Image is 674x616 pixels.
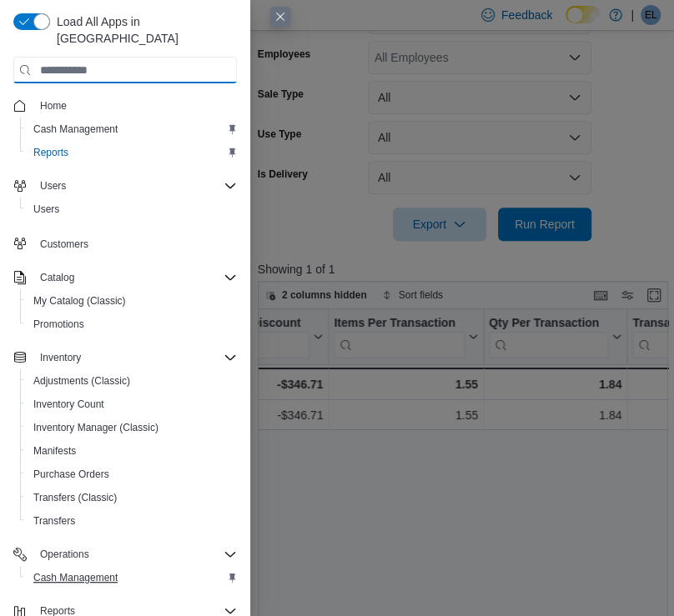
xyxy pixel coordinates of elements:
[33,203,59,216] span: Users
[20,463,244,486] button: Purchase Orders
[27,488,237,508] span: Transfers (Classic)
[27,418,237,438] span: Inventory Manager (Classic)
[27,291,133,311] a: My Catalog (Classic)
[27,441,237,461] span: Manifests
[40,238,88,251] span: Customers
[27,291,237,311] span: My Catalog (Classic)
[20,439,244,463] button: Manifests
[33,468,109,481] span: Purchase Orders
[20,198,244,221] button: Users
[33,491,117,504] span: Transfers (Classic)
[20,289,244,313] button: My Catalog (Classic)
[7,346,244,369] button: Inventory
[27,418,165,438] a: Inventory Manager (Classic)
[33,348,88,368] button: Inventory
[27,394,111,414] a: Inventory Count
[33,398,104,411] span: Inventory Count
[270,7,290,27] button: Close this dialog
[27,488,123,508] a: Transfers (Classic)
[33,294,126,308] span: My Catalog (Classic)
[27,119,237,139] span: Cash Management
[33,348,237,368] span: Inventory
[33,176,237,196] span: Users
[20,393,244,416] button: Inventory Count
[33,544,96,564] button: Operations
[27,464,116,484] a: Purchase Orders
[33,123,118,136] span: Cash Management
[27,464,237,484] span: Purchase Orders
[40,548,89,561] span: Operations
[27,371,237,391] span: Adjustments (Classic)
[27,371,137,391] a: Adjustments (Classic)
[33,571,118,584] span: Cash Management
[27,511,82,531] a: Transfers
[33,233,237,253] span: Customers
[33,234,95,254] a: Customers
[20,313,244,336] button: Promotions
[27,143,75,163] a: Reports
[20,509,244,533] button: Transfers
[27,568,124,588] a: Cash Management
[33,268,81,288] button: Catalog
[20,566,244,589] button: Cash Management
[20,118,244,141] button: Cash Management
[33,146,68,159] span: Reports
[50,13,237,47] span: Load All Apps in [GEOGRAPHIC_DATA]
[33,374,130,388] span: Adjustments (Classic)
[27,199,66,219] a: Users
[7,543,244,566] button: Operations
[27,143,237,163] span: Reports
[40,179,66,193] span: Users
[27,568,237,588] span: Cash Management
[33,176,73,196] button: Users
[33,318,84,331] span: Promotions
[27,119,124,139] a: Cash Management
[7,231,244,255] button: Customers
[27,511,237,531] span: Transfers
[20,486,244,509] button: Transfers (Classic)
[20,416,244,439] button: Inventory Manager (Classic)
[33,514,75,528] span: Transfers
[40,271,74,284] span: Catalog
[20,369,244,393] button: Adjustments (Classic)
[33,421,158,434] span: Inventory Manager (Classic)
[33,544,237,564] span: Operations
[20,141,244,164] button: Reports
[33,95,237,116] span: Home
[33,96,73,116] a: Home
[7,93,244,118] button: Home
[33,444,76,458] span: Manifests
[27,199,237,219] span: Users
[27,314,91,334] a: Promotions
[40,351,81,364] span: Inventory
[27,314,237,334] span: Promotions
[40,99,67,113] span: Home
[33,268,237,288] span: Catalog
[27,394,237,414] span: Inventory Count
[7,174,244,198] button: Users
[7,266,244,289] button: Catalog
[27,441,83,461] a: Manifests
